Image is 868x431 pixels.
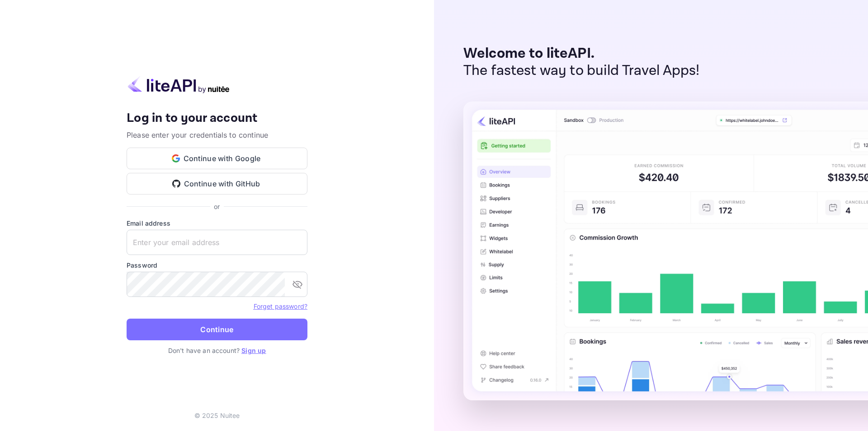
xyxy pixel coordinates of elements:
button: Continue [127,319,307,340]
p: © 2025 Nuitee [194,411,240,420]
label: Email address [127,218,307,228]
p: or [214,202,220,211]
img: liteapi [127,76,231,93]
button: toggle password visibility [288,275,307,293]
a: Sign up [241,347,266,354]
button: Continue with GitHub [127,173,307,195]
p: The fastest way to build Travel Apps! [463,62,700,79]
p: Welcome to liteAPI. [463,45,700,62]
label: Password [127,260,307,270]
a: Forget password? [254,301,307,311]
p: Please enter your credentials to continue [127,130,307,140]
button: Continue with Google [127,148,307,169]
input: Enter your email address [127,230,307,255]
h4: Log in to your account [127,111,307,126]
p: Don't have an account? [127,346,307,355]
a: Forget password? [254,302,307,310]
